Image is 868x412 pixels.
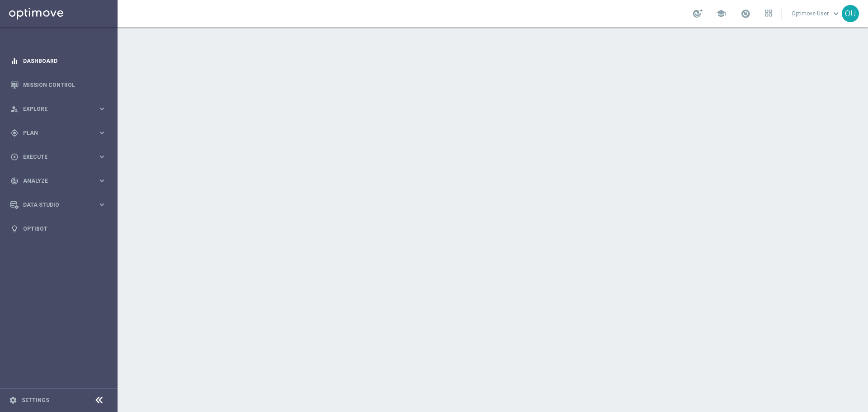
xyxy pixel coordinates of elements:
[98,176,106,185] i: keyboard_arrow_right
[98,152,106,161] i: keyboard_arrow_right
[10,153,107,161] button: play_circle_outline Execute keyboard_arrow_right
[23,217,106,241] a: Optibot
[10,153,98,161] div: Execute
[98,128,106,137] i: keyboard_arrow_right
[98,200,106,209] i: keyboard_arrow_right
[23,154,98,160] span: Execute
[23,73,106,97] a: Mission Control
[9,396,17,404] i: settings
[23,130,98,136] span: Plan
[10,81,107,89] button: Mission Control
[10,57,19,65] i: equalizer
[10,105,19,113] i: person_search
[10,129,19,137] i: gps_fixed
[22,398,49,403] a: Settings
[98,104,106,113] i: keyboard_arrow_right
[10,57,107,65] button: equalizer Dashboard
[842,5,859,22] div: OU
[10,49,106,73] div: Dashboard
[10,225,107,232] button: lightbulb Optibot
[10,225,19,233] i: lightbulb
[23,49,106,73] a: Dashboard
[716,9,726,19] span: school
[10,153,19,161] i: play_circle_outline
[10,73,106,97] div: Mission Control
[10,177,107,185] button: track_changes Analyze keyboard_arrow_right
[23,106,98,112] span: Explore
[831,9,841,19] span: keyboard_arrow_down
[10,177,98,185] div: Analyze
[23,178,98,184] span: Analyze
[10,217,106,241] div: Optibot
[10,201,107,208] button: Data Studio keyboard_arrow_right
[23,202,98,208] span: Data Studio
[10,177,19,185] i: track_changes
[10,129,107,137] button: gps_fixed Plan keyboard_arrow_right
[10,105,98,113] div: Explore
[10,201,98,209] div: Data Studio
[10,129,98,137] div: Plan
[791,7,842,20] a: Optimove Userkeyboard_arrow_down
[10,105,107,113] button: person_search Explore keyboard_arrow_right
